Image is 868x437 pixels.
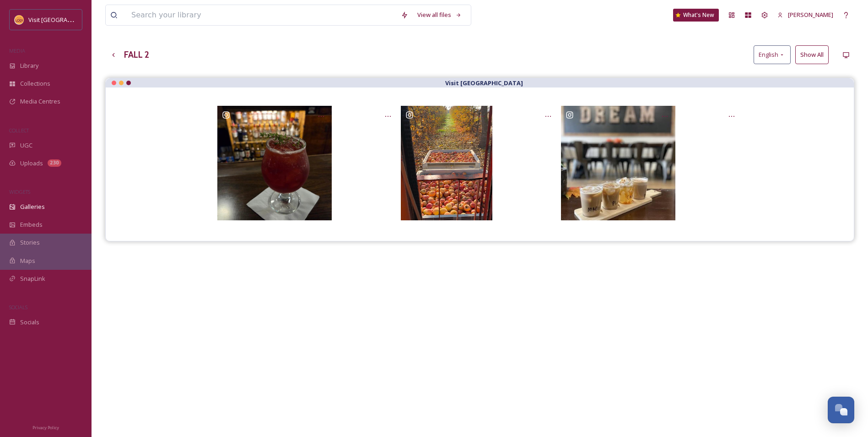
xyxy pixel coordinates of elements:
[795,45,829,64] button: Show All
[20,97,60,106] span: Media Centres
[9,47,25,54] span: MEDIA
[32,421,59,432] a: Privacy Policy
[788,11,833,19] span: [PERSON_NAME]
[20,202,45,211] span: Galleries
[333,106,399,220] a: Opens media popup. Media description: visitlodi-6050994.mp4.
[48,159,61,167] div: 230
[20,257,35,265] span: Maps
[32,425,59,431] span: Privacy Policy
[445,79,523,87] strong: Visit [GEOGRAPHIC_DATA]
[828,397,854,423] button: Open Chat
[15,15,24,24] img: Square%20Social%20Visit%20Lodi.png
[28,15,99,24] span: Visit [GEOGRAPHIC_DATA]
[9,188,30,195] span: WIDGETS
[127,5,396,25] input: Search your library
[124,48,149,61] h3: FALL 2
[20,141,32,150] span: UGC
[759,50,778,59] span: English
[20,238,40,247] span: Stories
[20,220,43,229] span: Embeds
[9,127,29,134] span: COLLECT
[773,6,838,24] a: [PERSON_NAME]
[493,106,560,220] a: Opens media popup. Media description: visitlodi-6051120.mp4.
[20,159,43,168] span: Uploads
[673,9,719,22] a: What's New
[20,318,39,327] span: Socials
[9,304,27,311] span: SOCIALS
[20,61,38,70] span: Library
[413,6,466,24] a: View all files
[677,106,744,220] a: Opens media popup. Media description: downtownlodi-6051136.mp4.
[20,274,45,283] span: SnapLink
[216,106,333,220] a: Opens media popup. Media description: knowplace-5746206.jpg.
[399,106,493,220] a: Opens media popup. Media description: elisapples-18066846238836672.jpg.
[560,106,677,220] a: Opens media popup. Media description: inspirecoffeelodi-6051143.jpg.
[20,79,50,88] span: Collections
